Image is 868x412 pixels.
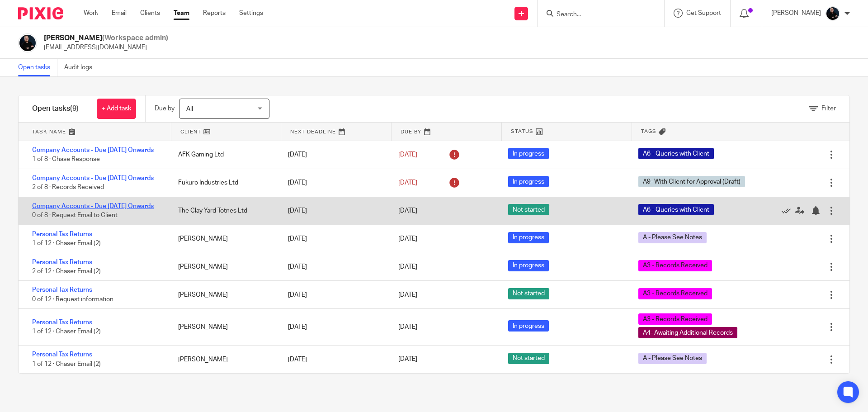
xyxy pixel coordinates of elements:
span: 0 of 12 · Request information [32,296,113,303]
p: [PERSON_NAME] [771,9,821,18]
span: A6 - Queries with Client [638,204,714,215]
span: [DATE] [398,356,417,363]
a: + Add task [97,99,136,119]
span: Not started [508,288,549,299]
span: In progress [508,148,549,159]
p: [EMAIL_ADDRESS][DOMAIN_NAME] [44,43,168,52]
span: [DATE] [398,264,417,270]
div: Fukuro Industries Ltd [169,174,279,192]
span: A3 - Records Received [638,288,712,299]
a: Personal Tax Returns [32,259,92,265]
a: Mark as done [782,206,795,215]
span: [DATE] [398,152,417,158]
span: [DATE] [398,236,417,242]
span: [DATE] [398,208,417,214]
span: Get Support [686,10,721,16]
img: Pixie [18,7,63,19]
span: In progress [508,320,549,331]
span: Filter [821,105,836,112]
span: A6 - Queries with Client [638,148,714,159]
div: [DATE] [279,146,389,164]
span: (9) [70,105,79,112]
span: 1 of 12 · Chaser Email (2) [32,328,101,335]
span: A4- Awaiting Additional Records [638,327,737,338]
a: Personal Tax Returns [32,351,92,358]
a: Open tasks [18,59,57,76]
span: Not started [508,353,549,364]
a: Personal Tax Returns [32,231,92,237]
a: Company Accounts - Due [DATE] Onwards [32,203,154,209]
a: Settings [239,9,263,18]
h1: Open tasks [32,104,79,114]
a: Clients [140,9,160,18]
a: Personal Tax Returns [32,287,92,293]
span: 1 of 8 · Chase Response [32,156,100,163]
span: 2 of 12 · Chaser Email (2) [32,268,101,275]
span: [DATE] [398,180,417,186]
span: A - Please See Notes [638,232,707,243]
span: Not started [508,204,549,215]
span: In progress [508,260,549,271]
span: 0 of 8 · Request Email to Client [32,212,118,218]
div: [DATE] [279,350,389,369]
div: [DATE] [279,318,389,336]
span: In progress [508,176,549,187]
div: The Clay Yard Totnes Ltd [169,202,279,220]
a: Company Accounts - Due [DATE] Onwards [32,147,154,153]
span: 2 of 8 · Records Received [32,184,104,190]
div: [DATE] [279,174,389,192]
p: Due by [155,104,175,113]
h2: [PERSON_NAME] [44,33,168,43]
a: Reports [203,9,226,18]
a: Audit logs [64,59,99,76]
div: [PERSON_NAME] [169,318,279,336]
div: [DATE] [279,202,389,220]
div: [DATE] [279,258,389,276]
span: A9- With Client for Approval (Draft) [638,176,745,187]
input: Search [556,11,637,19]
span: All [186,106,193,112]
a: Personal Tax Returns [32,319,92,326]
span: 1 of 12 · Chaser Email (2) [32,240,101,246]
a: Work [84,9,98,18]
a: Email [112,9,127,18]
span: (Workspace admin) [102,34,168,42]
a: Team [174,9,189,18]
div: [PERSON_NAME] [169,350,279,369]
span: [DATE] [398,292,417,298]
div: AFK Gaming Ltd [169,146,279,164]
span: In progress [508,232,549,243]
a: Company Accounts - Due [DATE] Onwards [32,175,154,181]
span: A3 - Records Received [638,313,712,325]
span: Status [511,128,533,135]
div: [PERSON_NAME] [169,258,279,276]
div: [DATE] [279,286,389,304]
div: [PERSON_NAME] [169,230,279,248]
img: Headshots%20accounting4everything_Poppy%20Jakes%20Photography-2203.jpg [826,6,840,21]
span: A - Please See Notes [638,353,707,364]
img: Headshots%20accounting4everything_Poppy%20Jakes%20Photography-2203.jpg [18,33,37,52]
div: [DATE] [279,230,389,248]
span: A3 - Records Received [638,260,712,271]
div: [PERSON_NAME] [169,286,279,304]
span: Tags [641,128,656,135]
span: 1 of 12 · Chaser Email (2) [32,361,101,367]
span: [DATE] [398,324,417,330]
